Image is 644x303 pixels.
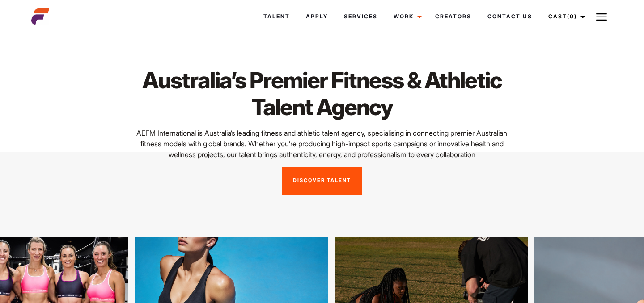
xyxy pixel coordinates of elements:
span: (0) [567,13,577,20]
a: Work [386,4,427,29]
p: AEFM International is Australia’s leading fitness and athletic talent agency, specialising in con... [130,128,514,160]
a: Apply [298,4,336,29]
a: Contact Us [479,4,540,29]
a: Services [336,4,386,29]
img: Burger icon [596,12,607,22]
img: cropped-aefm-brand-fav-22-square.png [31,8,49,25]
a: Cast(0) [540,4,590,29]
a: Discover Talent [282,167,362,195]
a: Creators [427,4,479,29]
h1: Australia’s Premier Fitness & Athletic Talent Agency [130,67,514,120]
a: Talent [255,4,298,29]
